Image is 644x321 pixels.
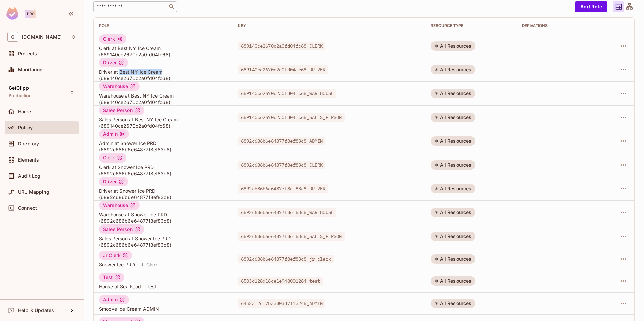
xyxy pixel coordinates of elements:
[99,306,227,312] span: Smoove Ice Cream ADMIN
[9,85,29,91] span: GetClipp
[99,201,140,210] div: Warehouse
[7,32,18,42] span: G
[99,58,128,67] div: Driver
[238,23,420,28] div: Key
[18,157,39,163] span: Elements
[431,113,476,122] div: All Resources
[238,208,336,217] span: 6892c686b6e64877f8ef83c8_WAREHOUSE
[431,89,476,98] div: All Resources
[18,109,31,114] span: Home
[18,308,54,313] span: Help & Updates
[99,261,227,268] span: Snower Ice PRD :: Jr Clerk
[238,277,323,285] span: 6503d128d16ce1e948001284_test
[431,276,476,286] div: All Resources
[99,129,129,139] div: Admin
[18,173,40,179] span: Audit Log
[431,184,476,193] div: All Resources
[25,10,36,18] div: Pro
[18,51,37,56] span: Projects
[238,137,326,145] span: 6892c686b6e64877f8ef83c8_ADMIN
[99,92,227,105] span: Warehouse at Best NY Ice Cream (689140ce2670c2a0fd04fc68)
[99,23,227,28] div: Role
[238,184,328,193] span: 6892c686b6e64877f8ef83c8_DRIVER
[431,23,511,28] div: RESOURCE TYPE
[238,160,326,169] span: 6892c686b6e64877f8ef83c8_CLERK
[9,93,32,99] span: Production
[99,34,126,44] div: Clerk
[238,299,326,308] span: 64a23f2df7b3a803d7f1a248_ADMIN
[99,106,144,115] div: Sales Person
[431,232,476,241] div: All Resources
[18,205,37,211] span: Connect
[575,1,607,12] button: Add Role
[99,211,227,224] span: Warehouse at Snower Ice PRD (6892c686b6e64877f8ef83c8)
[18,141,39,146] span: Directory
[99,235,227,248] span: Sales Person at Snower Ice PRD (6892c686b6e64877f8ef83c8)
[22,34,62,40] span: Workspace: getclipp.com
[238,232,345,241] span: 6892c686b6e64877f8ef83c8_SALES_PERSON
[431,160,476,170] div: All Resources
[99,295,129,304] div: Admin
[18,125,33,130] span: Policy
[99,164,227,177] span: Clerk at Snower Ice PRD (6892c686b6e64877f8ef83c8)
[522,23,594,28] div: Derivations
[238,65,328,74] span: 689140ce2670c2a0fd04fc68_DRIVER
[238,113,345,122] span: 689140ce2670c2a0fd04fc68_SALES_PERSON
[99,283,227,290] span: House of Sea Food :: Test
[99,116,227,129] span: Sales Person at Best NY Ice Cream (689140ce2670c2a0fd04fc68)
[99,273,124,282] div: Test
[99,251,132,260] div: Jr Clerk
[6,7,18,20] img: SReyMgAAAABJRU5ErkJggg==
[431,254,476,264] div: All Resources
[99,188,227,200] span: Driver at Snower Ice PRD (6892c686b6e64877f8ef83c8)
[238,42,326,50] span: 689140ce2670c2a0fd04fc68_CLERK
[431,208,476,217] div: All Resources
[431,41,476,51] div: All Resources
[99,82,140,91] div: Warehouse
[431,136,476,146] div: All Resources
[99,153,126,163] div: Clerk
[99,140,227,153] span: Admin at Snower Ice PRD (6892c686b6e64877f8ef83c8)
[99,224,144,234] div: Sales Person
[99,69,227,81] span: Driver at Best NY Ice Cream (689140ce2670c2a0fd04fc68)
[238,89,336,98] span: 689140ce2670c2a0fd04fc68_WAREHOUSE
[238,255,334,263] span: 6892c686b6e64877f8ef83c8_jr_clerk
[431,299,476,308] div: All Resources
[18,189,49,195] span: URL Mapping
[99,45,227,58] span: Clerk at Best NY Ice Cream (689140ce2670c2a0fd04fc68)
[431,65,476,74] div: All Resources
[99,177,128,186] div: Driver
[18,67,43,72] span: Monitoring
